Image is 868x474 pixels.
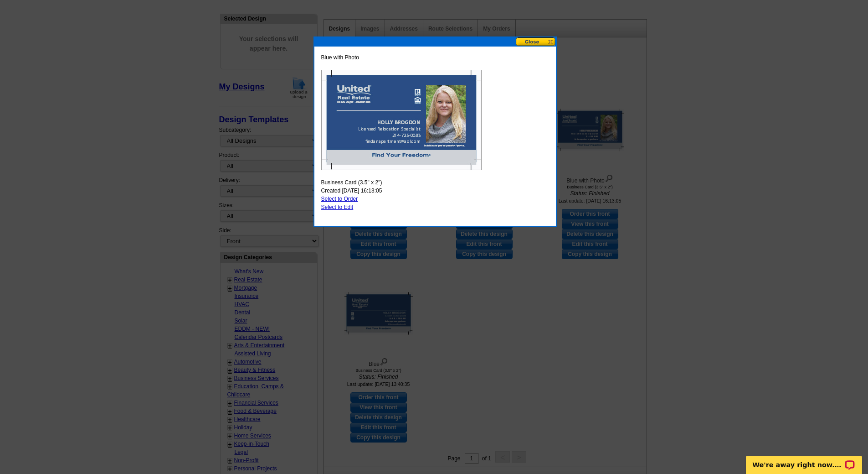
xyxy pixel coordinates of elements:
span: Blue with Photo [321,53,359,62]
span: Business Card (3.5" x 2") [321,178,382,187]
iframe: LiveChat chat widget [740,445,868,474]
a: Select to Order [321,196,358,202]
span: Created [DATE] 16:13:05 [321,187,382,195]
a: Select to Edit [321,204,354,210]
img: large-thumb.jpg [321,70,482,170]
